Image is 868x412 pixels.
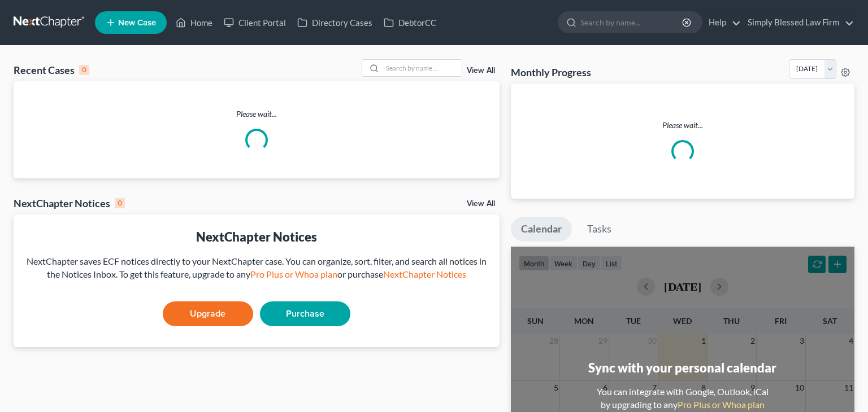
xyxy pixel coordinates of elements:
[588,359,776,376] div: Sync with your personal calendar
[383,60,462,76] input: Search by name...
[23,228,491,246] div: NextChapter Notices
[467,200,495,208] a: View All
[678,399,765,410] a: Pro Plus or Whoa plan
[520,120,845,131] p: Please wait...
[260,301,350,326] a: Purchase
[23,255,491,281] div: NextChapter saves ECF notices directly to your NextChapter case. You can organize, sort, filter, ...
[577,217,622,242] a: Tasks
[115,198,125,208] div: 0
[742,12,854,33] a: Simply Blessed Law Firm
[580,12,684,33] input: Search by name...
[467,67,495,74] a: View All
[163,301,253,326] a: Upgrade
[14,196,125,210] div: NextChapter Notices
[378,12,442,33] a: DebtorCC
[79,65,89,75] div: 0
[383,269,466,279] a: NextChapter Notices
[511,65,591,79] h3: Monthly Progress
[118,19,156,27] span: New Case
[218,12,292,33] a: Client Portal
[14,63,89,77] div: Recent Cases
[250,269,337,279] a: Pro Plus or Whoa plan
[292,12,378,33] a: Directory Cases
[703,12,741,33] a: Help
[592,385,773,411] div: You can integrate with Google, Outlook, iCal by upgrading to any
[511,217,572,242] a: Calendar
[14,108,500,120] p: Please wait...
[170,12,218,33] a: Home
